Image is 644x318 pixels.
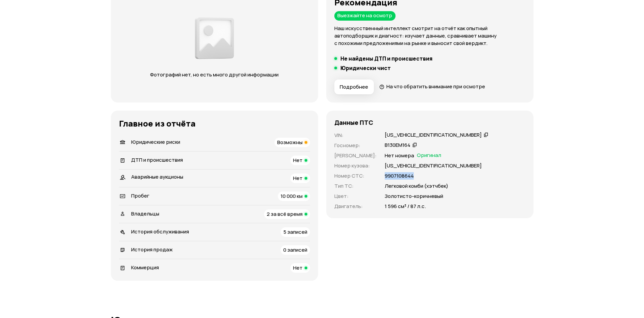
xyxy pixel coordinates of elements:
[144,71,285,78] p: Фотографий нет, но есть много другой информации
[131,138,180,145] span: Юридические риски
[131,173,183,180] span: Аварийные аукционы
[334,11,396,21] div: Выезжайте на осмотр
[385,152,414,159] p: Нет номера
[385,132,482,139] div: [US_VEHICLE_IDENTIFICATION_NUMBER]
[334,142,377,149] p: Госномер :
[281,192,303,200] span: 10 000 км
[340,65,391,71] h5: Юридически чист
[334,162,377,169] p: Номер кузова :
[283,246,307,253] span: 0 записей
[131,264,159,271] span: Коммерция
[131,246,173,253] span: История продаж
[379,83,485,90] a: На что обратить внимание при осмотре
[385,172,414,180] p: 9907108644
[385,203,426,210] p: 1 596 см³ / 87 л.с.
[385,192,443,200] p: Золотисто-коричневый
[334,172,377,180] p: Номер СТС :
[334,192,377,200] p: Цвет :
[334,152,377,159] p: [PERSON_NAME] :
[267,210,303,218] span: 2 за всё время
[340,84,368,90] span: Подробнее
[283,228,307,235] span: 5 записей
[385,182,448,190] p: Легковой комби (хэтчбек)
[119,119,310,128] h3: Главное из отчёта
[277,139,303,146] span: Возможны
[131,228,189,235] span: История обслуживания
[293,157,303,164] span: Нет
[334,25,525,47] p: Наш искусственный интеллект смотрит на отчёт как опытный автоподборщик и диагност: изучает данные...
[293,264,303,271] span: Нет
[193,14,236,63] img: 2a3f492e8892fc00.png
[334,182,377,190] p: Тип ТС :
[334,203,377,210] p: Двигатель :
[334,119,373,126] h4: Данные ПТС
[334,79,374,94] button: Подробнее
[385,142,410,149] div: В130ЕМ164
[385,162,482,169] p: [US_VEHICLE_IDENTIFICATION_NUMBER]
[131,156,183,163] span: ДТП и происшествия
[131,210,159,217] span: Владельцы
[334,132,377,139] p: VIN :
[293,175,303,182] span: Нет
[417,152,441,159] span: Оригинал
[340,55,432,62] h5: Не найдены ДТП и происшествия
[386,83,485,90] span: На что обратить внимание при осмотре
[131,192,149,199] span: Пробег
